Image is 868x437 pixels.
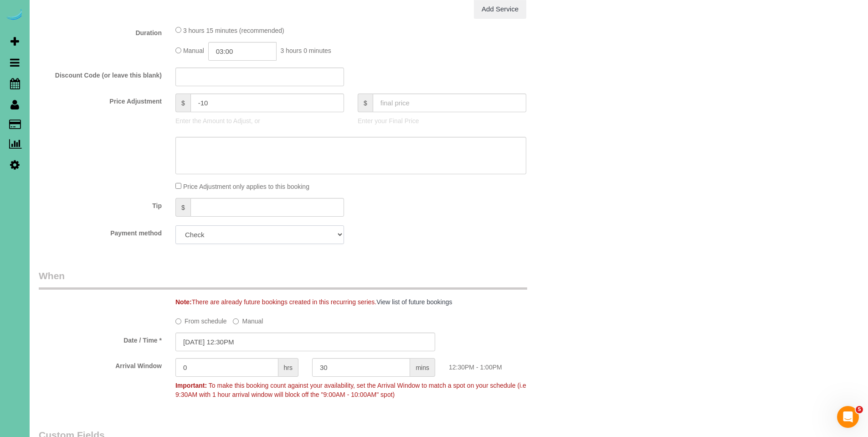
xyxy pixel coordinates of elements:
strong: Important: [175,382,207,389]
p: Enter your Final Price [358,116,526,125]
span: Price Adjustment only applies to this booking [183,183,309,190]
iframe: Intercom live chat [837,406,859,428]
label: Arrival Window [32,358,169,370]
span: hrs [278,358,298,377]
label: Price Adjustment [32,94,169,106]
a: View list of future bookings [376,298,452,306]
label: Tip [32,198,169,210]
input: Manual [233,318,239,324]
label: Duration [32,25,169,37]
p: Enter the Amount to Adjust, or [175,116,344,125]
legend: When [39,269,527,290]
span: Manual [183,47,204,55]
div: There are already future bookings created in this recurring series. [169,297,579,307]
label: Date / Time * [32,333,169,345]
span: $ [358,94,373,112]
label: Discount Code (or leave this blank) [32,68,169,80]
input: final price [373,94,526,112]
input: MM/DD/YYYY HH:MM [175,333,435,351]
label: Payment method [32,225,169,238]
div: 12:30PM - 1:00PM [442,358,579,372]
span: 3 hours 15 minutes (recommended) [183,27,284,34]
img: Automaid Logo [5,9,24,22]
input: From schedule [175,318,181,324]
label: From schedule [175,313,227,326]
span: $ [175,198,190,217]
label: Manual [233,313,263,326]
span: $ [175,94,190,112]
span: 5 [856,406,863,413]
strong: Note: [175,298,192,306]
span: 3 hours 0 minutes [281,47,331,55]
span: mins [410,358,435,377]
span: To make this booking count against your availability, set the Arrival Window to match a spot on y... [175,382,526,398]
